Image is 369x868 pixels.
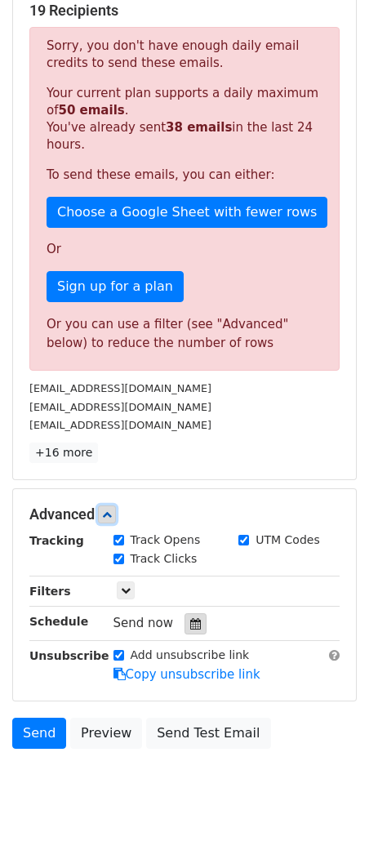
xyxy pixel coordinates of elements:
p: Or [47,241,322,258]
small: [EMAIL_ADDRESS][DOMAIN_NAME] [29,382,211,394]
small: [EMAIL_ADDRESS][DOMAIN_NAME] [29,401,211,413]
label: Add unsubscribe link [131,647,250,664]
small: [EMAIL_ADDRESS][DOMAIN_NAME] [29,419,211,431]
h5: 19 Recipients [29,2,340,20]
strong: 50 emails [58,103,124,118]
a: Preview [70,718,142,749]
a: Choose a Google Sheet with fewer rows [47,197,327,228]
label: Track Opens [131,532,201,549]
a: +16 more [29,443,98,463]
iframe: Chat Widget [287,790,369,868]
strong: Tracking [29,534,84,547]
label: Track Clicks [131,550,198,568]
a: Send Test Email [146,718,270,749]
label: UTM Codes [256,532,319,549]
span: Send now [113,616,174,630]
div: Or you can use a filter (see "Advanced" below) to reduce the number of rows [47,315,322,352]
strong: 38 emails [166,120,232,135]
p: To send these emails, you can either: [47,167,322,184]
p: Sorry, you don't have enough daily email credits to send these emails. [47,38,322,72]
a: Send [12,718,66,749]
a: Sign up for a plan [47,271,184,302]
strong: Schedule [29,615,88,628]
a: Copy unsubscribe link [113,667,260,682]
strong: Filters [29,585,71,598]
strong: Unsubscribe [29,649,109,662]
p: Your current plan supports a daily maximum of . You've already sent in the last 24 hours. [47,85,322,154]
h5: Advanced [29,505,340,523]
